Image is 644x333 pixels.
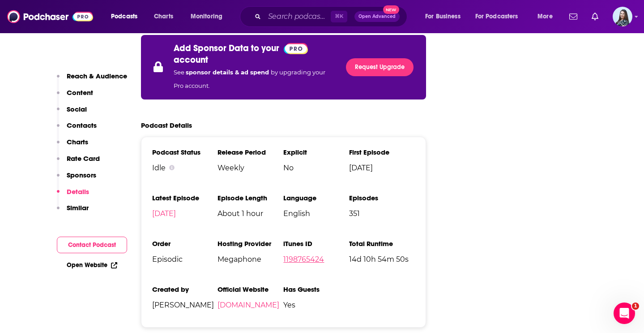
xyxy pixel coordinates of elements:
h3: Language [283,194,349,202]
span: 14d 10h 54m 50s [349,255,415,264]
p: Sponsors [67,171,96,179]
button: Similar [57,203,89,220]
iframe: Intercom live chat [614,303,635,324]
h3: Order [152,239,218,248]
div: Search podcasts, credits, & more... [248,6,416,27]
input: Search podcasts, credits, & more... [264,9,331,24]
h3: iTunes ID [283,239,349,248]
span: sponsor details & ad spend [186,69,271,76]
h3: Created by [152,285,218,294]
h3: Release Period [218,148,283,156]
span: For Business [425,10,461,23]
a: 1198765424 [283,255,324,264]
button: Rate Card [57,154,100,171]
a: Request Upgrade [346,58,414,76]
img: Podchaser - Follow, Share and Rate Podcasts [7,8,93,25]
span: Weekly [218,164,283,172]
a: Show notifications dropdown [566,9,581,24]
div: Idle [152,164,218,172]
button: Contact Podcast [57,237,127,253]
span: 351 [349,209,415,218]
a: Show notifications dropdown [588,9,602,24]
h3: Episodes [349,194,415,202]
p: Social [67,105,87,113]
button: Show profile menu [613,7,632,26]
button: open menu [419,9,472,24]
span: ⌘ K [331,11,347,22]
span: About 1 hour [218,209,283,218]
p: Charts [67,138,88,146]
button: Reach & Audience [57,72,127,88]
span: For Podcasters [475,10,518,23]
h3: Latest Episode [152,194,218,202]
button: Sponsors [57,171,96,187]
a: Charts [148,9,179,24]
h3: First Episode [349,148,415,156]
img: Podchaser Pro [284,43,308,54]
span: Yes [283,301,349,309]
span: Open Advanced [358,14,396,19]
span: Charts [154,10,173,23]
a: [DOMAIN_NAME] [218,301,279,309]
button: open menu [469,9,531,24]
p: Details [67,187,89,196]
span: [PERSON_NAME] [152,301,218,309]
span: New [383,5,399,14]
p: See by upgrading your Pro account. [174,65,336,92]
button: Charts [57,138,88,154]
button: Social [57,105,87,121]
button: Details [57,187,89,204]
span: Podcasts [111,10,137,23]
h2: Podcast Details [141,121,192,130]
p: Add Sponsor Data to your [174,43,279,54]
h3: Hosting Provider [218,239,283,248]
p: Content [67,88,93,97]
a: Open Website [67,261,117,269]
h3: Official Website [218,285,283,294]
span: Episodic [152,255,218,264]
p: Rate Card [67,154,100,163]
button: open menu [184,9,234,24]
button: Content [57,88,93,105]
p: Contacts [67,121,97,130]
span: English [283,209,349,218]
button: Contacts [57,121,97,138]
span: No [283,164,349,172]
span: Monitoring [191,10,222,23]
p: Similar [67,203,89,212]
button: open menu [531,9,564,24]
span: More [537,10,553,23]
h3: Podcast Status [152,148,218,156]
span: 1 [632,303,639,310]
button: open menu [105,9,149,24]
a: [DATE] [152,209,176,218]
p: account [174,54,208,65]
h3: Episode Length [218,194,283,202]
h3: Total Runtime [349,239,415,248]
span: Megaphone [218,255,283,264]
button: Open AdvancedNew [354,11,400,22]
p: Reach & Audience [67,72,127,80]
h3: Has Guests [283,285,349,294]
a: Pro website [284,42,308,54]
h3: Explicit [283,148,349,156]
span: Logged in as brookefortierpr [613,7,632,26]
span: [DATE] [349,164,415,172]
img: User Profile [613,7,632,26]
